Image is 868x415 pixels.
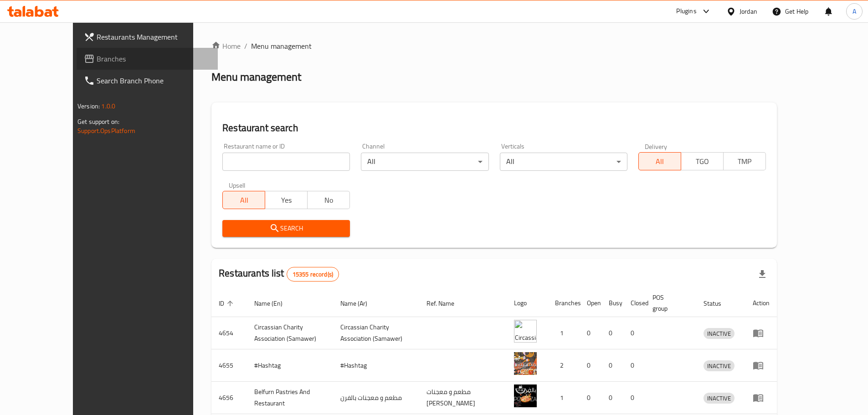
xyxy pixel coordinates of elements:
[311,194,346,207] span: No
[548,382,580,414] td: 1
[254,298,294,309] span: Name (En)
[307,191,350,209] button: No
[548,289,580,317] th: Branches
[211,317,247,349] td: 4654
[500,153,627,171] div: All
[211,349,247,382] td: 4655
[753,328,770,338] div: Menu
[219,298,236,309] span: ID
[244,41,247,51] li: /
[251,41,312,51] span: Menu management
[230,223,343,234] span: Search
[340,298,379,309] span: Name (Ar)
[219,266,339,282] h2: Restaurants list
[226,194,262,207] span: All
[723,152,766,170] button: TMP
[514,352,537,375] img: #Hashtag
[222,153,350,171] input: Search for restaurant name or ID..
[333,317,419,349] td: ​Circassian ​Charity ​Association​ (Samawer)
[222,191,265,209] button: All
[704,298,733,309] span: Status
[77,48,218,70] a: Branches
[247,349,333,382] td: #Hashtag
[77,26,218,48] a: Restaurants Management
[333,382,419,414] td: مطعم و معجنات بالفرن
[97,75,211,86] span: Search Branch Phone
[601,289,623,317] th: Busy
[548,317,580,349] td: 1
[704,328,734,339] span: INACTIVE
[580,317,601,349] td: 0
[426,298,466,309] span: Ref. Name
[265,191,308,209] button: Yes
[77,70,218,92] a: Search Branch Phone
[211,382,247,414] td: 4656
[269,194,304,207] span: Yes
[514,384,537,407] img: Belfurn Pastries And Restaurant
[704,360,734,371] div: INACTIVE
[514,320,537,343] img: ​Circassian ​Charity ​Association​ (Samawer)
[211,41,777,51] nav: breadcrumb
[247,317,333,349] td: ​Circassian ​Charity ​Association​ (Samawer)
[361,153,488,171] div: All
[507,289,548,317] th: Logo
[77,116,119,128] span: Get support on:
[685,155,720,168] span: TGO
[211,70,301,84] h2: Menu management
[77,125,135,137] a: Support.OpsPlatform
[287,270,339,279] span: 15355 record(s)
[287,267,339,282] div: Total records count
[638,152,681,170] button: All
[740,6,757,16] div: Jordan
[704,328,734,339] div: INACTIVE
[652,292,685,314] span: POS group
[623,317,645,349] td: 0
[97,31,211,42] span: Restaurants Management
[229,182,246,188] label: Upsell
[853,6,856,16] span: A
[548,349,580,382] td: 2
[580,349,601,382] td: 0
[753,392,770,403] div: Menu
[77,100,100,112] span: Version:
[623,289,645,317] th: Closed
[601,382,623,414] td: 0
[623,382,645,414] td: 0
[645,143,668,149] label: Delivery
[745,289,777,317] th: Action
[101,100,115,112] span: 1.0.0
[222,220,350,237] button: Search
[580,289,601,317] th: Open
[727,155,762,168] span: TMP
[642,155,678,168] span: All
[419,382,507,414] td: مطعم و معجنات [PERSON_NAME]
[681,152,724,170] button: TGO
[247,382,333,414] td: Belfurn Pastries And Restaurant
[97,53,211,64] span: Branches
[211,41,241,51] a: Home
[580,382,601,414] td: 0
[753,360,770,371] div: Menu
[222,121,766,135] h2: Restaurant search
[704,361,734,371] span: INACTIVE
[676,6,696,17] div: Plugins
[704,393,734,404] span: INACTIVE
[601,349,623,382] td: 0
[601,317,623,349] td: 0
[751,263,773,285] div: Export file
[623,349,645,382] td: 0
[333,349,419,382] td: #Hashtag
